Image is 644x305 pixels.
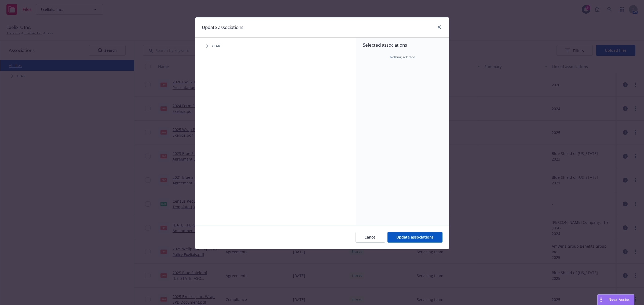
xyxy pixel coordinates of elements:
span: Nothing selected [390,55,415,59]
button: Cancel [356,232,385,243]
div: Drag to move [598,295,604,305]
a: close [436,24,442,30]
h1: Update associations [202,24,243,31]
button: Update associations [387,232,442,243]
span: Selected associations [363,42,442,48]
div: Tree Example [195,41,356,51]
span: Nova Assist [609,297,630,302]
span: Update associations [396,235,434,240]
span: Cancel [364,235,376,240]
span: Year [211,44,221,48]
button: Nova Assist [597,294,634,305]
